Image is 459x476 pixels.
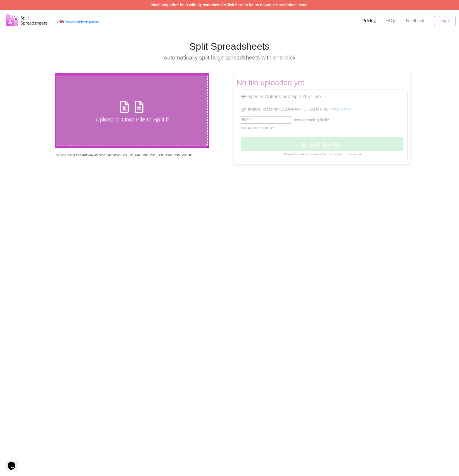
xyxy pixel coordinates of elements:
[225,3,308,7] a: Click here to let us do your spreadsheet work
[386,18,396,23] p: FAQs
[362,18,376,23] p: Pricing
[59,20,63,23] span: heart
[117,41,342,52] h1: Split Spreadsheets
[117,54,342,61] h4: Automatically split large spreadsheets with one click
[434,16,455,26] button: Log In
[55,153,192,157] i: You can select files with any of these extensions: .xls, .xlt, .xlm, .xlsx, .xlsm, .xltx, .xltm, ...
[6,14,47,26] img: Logo.png
[5,454,23,471] iframe: chat widget
[57,116,207,123] h4: Upload or Drop File to Split it
[406,18,424,23] span: Feedback
[57,20,99,23] a: AheartLove Spreadsheets product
